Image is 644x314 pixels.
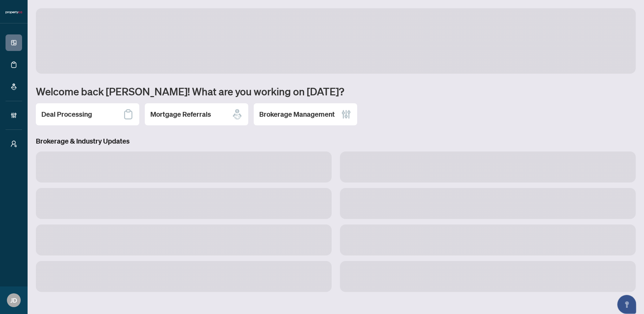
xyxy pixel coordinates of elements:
[616,290,637,311] button: Open asap
[259,109,335,119] h2: Brokerage Management
[41,109,92,119] h2: Deal Processing
[10,295,17,305] span: JD
[10,140,17,147] span: user-switch
[150,109,211,119] h2: Mortgage Referrals
[36,85,636,98] h1: Welcome back [PERSON_NAME]! What are you working on [DATE]?
[36,136,636,146] h3: Brokerage & Industry Updates
[6,10,22,14] img: logo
